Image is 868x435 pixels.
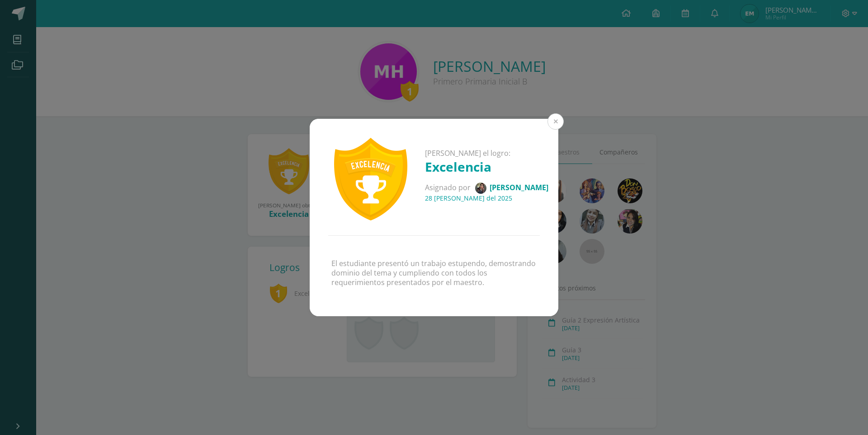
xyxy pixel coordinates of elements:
[475,182,486,194] img: 67f2ce7682df5e350f458cf86dd744b3.png
[425,182,548,194] p: Asignado por
[490,182,548,192] span: [PERSON_NAME]
[425,149,548,158] p: [PERSON_NAME] el logro:
[425,194,548,202] h4: 28 [PERSON_NAME] del 2025
[547,113,564,130] button: Close (Esc)
[425,158,548,175] h1: Excelencia
[331,259,537,287] p: El estudiante presentó un trabajo estupendo, demostrando dominio del tema y cumpliendo con todos ...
